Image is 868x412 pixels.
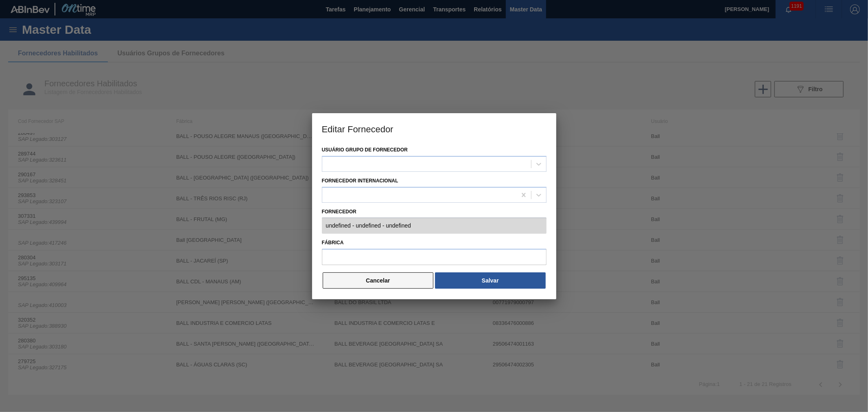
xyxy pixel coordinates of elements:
[322,147,408,153] label: Usuário Grupo de Fornecedor
[312,113,556,144] h3: Editar Fornecedor
[435,272,545,289] button: Salvar
[322,237,547,249] label: Fábrica
[323,272,434,289] button: Cancelar
[322,206,547,218] label: Fornecedor
[322,178,398,184] label: Fornecedor Internacional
